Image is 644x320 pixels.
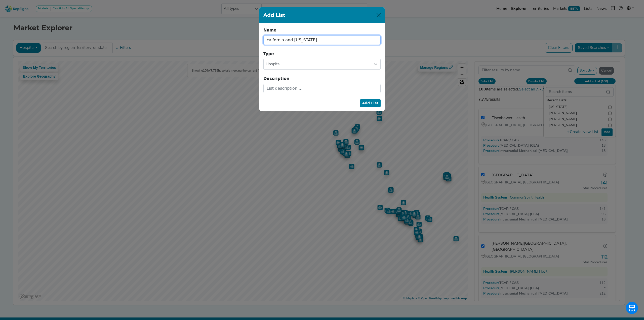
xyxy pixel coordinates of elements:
button: Close [375,11,383,19]
h1: Add List [263,11,285,19]
label: Description [263,76,289,82]
label: Type [263,51,274,57]
input: List name ... [263,35,381,45]
label: Name [263,27,276,33]
button: Add List [360,99,381,107]
span: Hospital [264,59,371,69]
input: List description ... [263,84,381,93]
